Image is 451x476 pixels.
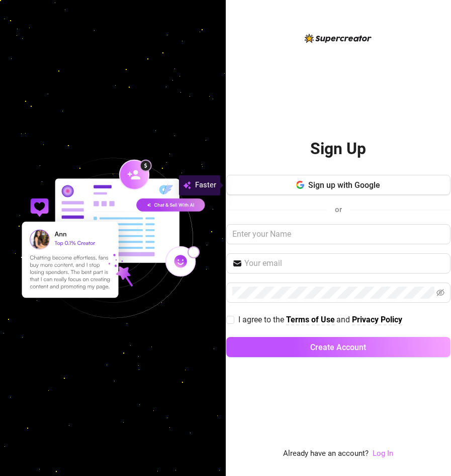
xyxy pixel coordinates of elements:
a: Log In [373,449,393,458]
strong: Terms of Use [286,315,335,324]
a: Log In [373,448,393,460]
span: Already have an account? [283,448,369,460]
span: Sign up with Google [308,180,380,190]
span: Create Account [310,343,366,352]
a: Privacy Policy [352,315,402,325]
span: eye-invisible [436,289,444,297]
a: Terms of Use [286,315,335,325]
span: Faster [195,179,216,191]
img: logo-BBDzfeDw.svg [305,34,372,43]
span: I agree to the [238,315,286,324]
input: Your email [244,257,444,269]
span: and [336,315,352,324]
button: Sign up with Google [226,175,450,195]
h2: Sign Up [310,139,366,159]
img: svg%3e [183,179,191,191]
input: Enter your Name [226,224,450,244]
span: or [335,205,342,214]
strong: Privacy Policy [352,315,402,324]
button: Create Account [226,337,450,357]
